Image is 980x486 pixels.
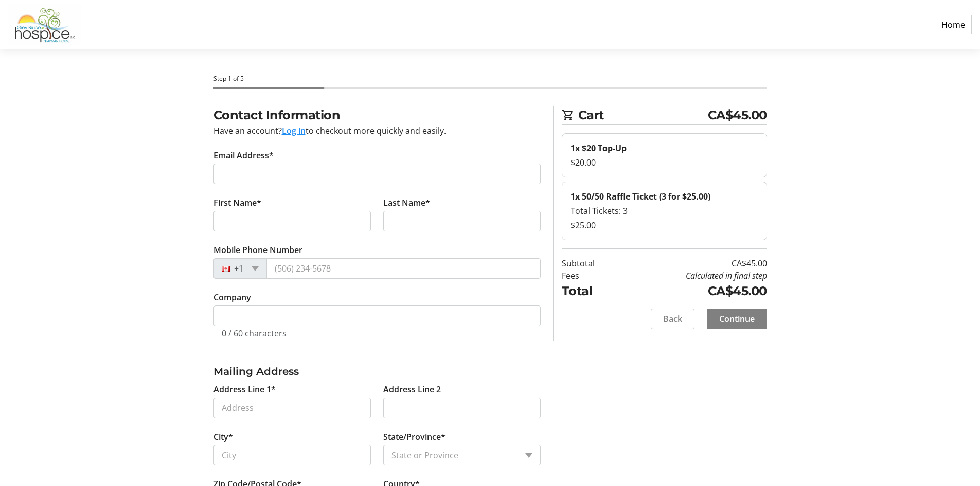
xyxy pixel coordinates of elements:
[651,309,694,329] button: Back
[222,328,287,339] tr-character-limit: 0 / 60 characters
[213,196,261,209] label: First Name*
[213,383,276,395] label: Address Line 1*
[213,124,541,137] div: Have an account? to checkout more quickly and easily.
[621,269,767,282] td: Calculated in final step
[571,191,710,202] strong: 1x 50/50 Raffle Ticket (3 for $25.00)
[213,106,541,124] h2: Contact Information
[213,430,233,443] label: City*
[578,106,708,124] span: Cart
[213,149,274,161] label: Email Address*
[663,313,682,325] span: Back
[621,257,767,269] td: CA$45.00
[708,106,767,124] span: CA$45.00
[213,291,251,303] label: Company
[266,258,541,279] input: (506) 234-5678
[621,282,767,300] td: CA$45.00
[383,196,430,209] label: Last Name*
[562,282,621,300] td: Total
[213,445,371,465] input: City
[719,313,755,325] span: Continue
[562,269,621,282] td: Fees
[562,257,621,269] td: Subtotal
[571,205,758,217] div: Total Tickets: 3
[213,74,767,83] div: Step 1 of 5
[213,398,371,418] input: Address
[213,244,302,256] label: Mobile Phone Number
[571,156,758,169] div: $20.00
[571,219,758,231] div: $25.00
[707,309,767,329] button: Continue
[935,15,972,34] a: Home
[213,364,541,379] h3: Mailing Address
[8,4,81,45] img: Grey Bruce Hospice's Logo
[571,142,627,154] strong: 1x $20 Top-Up
[282,124,306,137] button: Log in
[383,383,441,395] label: Address Line 2
[383,430,446,443] label: State/Province*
